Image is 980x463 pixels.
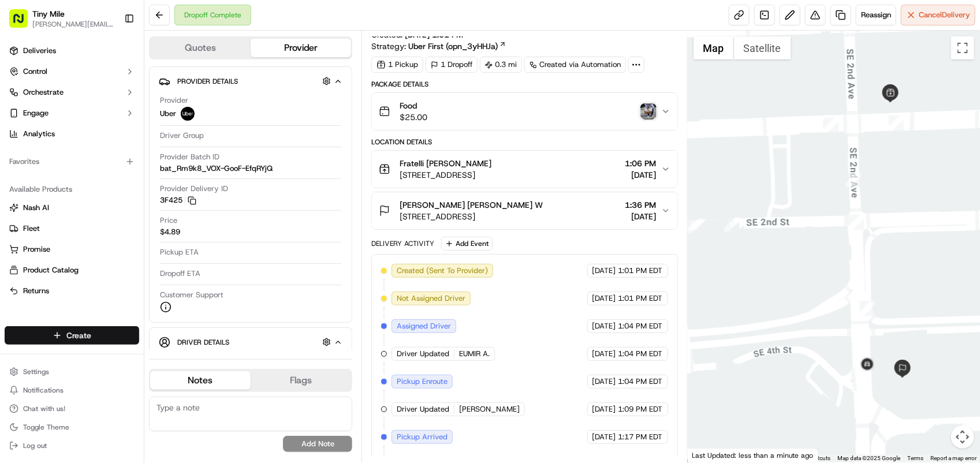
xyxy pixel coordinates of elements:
[23,108,49,118] span: Engage
[5,382,139,398] button: Notifications
[618,321,663,331] span: 1:04 PM EDT
[5,104,139,122] button: Engage
[625,199,657,211] span: 1:36 PM
[5,152,139,171] div: Favorites
[625,158,657,169] span: 1:06 PM
[66,330,91,341] span: Create
[179,148,210,162] button: See all
[38,210,42,219] span: •
[177,77,238,86] span: Provider Details
[160,247,199,257] span: Pickup ETA
[44,210,68,219] span: [DATE]
[618,432,663,442] span: 1:17 PM EDT
[12,168,30,186] img: Angelique Valdez
[372,93,677,130] button: Food$25.00photo_proof_of_delivery image
[36,179,94,188] span: [PERSON_NAME]
[159,72,342,91] button: Provider Details
[9,203,135,213] a: Nash AI
[408,40,506,52] a: Uber First (opn_3yHHJa)
[459,349,490,359] span: EUMIR A.
[5,240,139,259] button: Promise
[81,286,140,295] a: Powered byPylon
[32,8,65,20] button: Tiny Mile
[181,107,195,121] img: uber-new-logo.jpeg
[32,20,115,29] span: [PERSON_NAME][EMAIL_ADDRESS]
[23,441,47,450] span: Log out
[12,46,210,65] p: Welcome 👋
[691,447,729,462] a: Open this area in Google Maps (opens a new window)
[593,293,616,304] span: [DATE]
[12,110,32,131] img: 1736555255976-a54dd68f-1ca7-489b-9aae-adbdc363a1c4
[618,349,663,359] span: 1:04 PM EDT
[734,36,791,59] button: Show satellite imagery
[856,5,896,25] button: Reassign
[397,321,451,331] span: Assigned Driver
[159,333,342,352] button: Driver Details
[23,404,65,413] span: Chat with us!
[694,36,734,59] button: Show street map
[5,326,139,345] button: Create
[593,321,616,331] span: [DATE]
[177,338,229,347] span: Driver Details
[23,286,49,296] span: Returns
[12,150,77,159] div: Past conversations
[889,115,904,130] div: 7
[23,87,64,98] span: Orchestrate
[724,217,739,232] div: 5
[109,258,185,270] span: API Documentation
[5,261,139,279] button: Product Catalog
[691,447,729,462] img: Google
[397,293,465,304] span: Not Assigned Driver
[397,404,449,415] span: Driver Updated
[30,74,208,87] input: Got a question? Start typing here...
[150,39,251,57] button: Quotes
[5,5,120,32] button: Tiny Mile[PERSON_NAME][EMAIL_ADDRESS]
[160,195,196,206] button: 3F425
[371,239,434,248] div: Delivery Activity
[951,36,974,59] button: Toggle fullscreen view
[640,103,657,120] button: photo_proof_of_delivery image
[400,199,543,211] span: [PERSON_NAME] [PERSON_NAME] W
[371,137,677,147] div: Location Details
[5,364,139,380] button: Settings
[5,438,139,454] button: Log out
[618,293,663,304] span: 1:01 PM EDT
[23,367,49,376] span: Settings
[625,211,657,222] span: [DATE]
[400,169,491,181] span: [STREET_ADDRESS]
[23,244,50,255] span: Promise
[251,371,351,390] button: Flags
[397,432,448,442] span: Pickup Arrived
[371,40,506,52] div: Strategy:
[160,227,180,237] span: $4.89
[372,192,677,229] button: [PERSON_NAME] [PERSON_NAME] W[STREET_ADDRESS]1:36 PM[DATE]
[160,95,188,106] span: Provider
[98,259,107,268] div: 💻
[907,455,923,461] a: Terms (opens in new tab)
[5,419,139,435] button: Toggle Theme
[160,130,204,141] span: Driver Group
[860,301,875,316] div: 9
[524,57,626,73] a: Created via Automation
[397,376,448,387] span: Pickup Enroute
[9,223,135,234] a: Fleet
[901,5,975,25] button: CancelDelivery
[824,118,839,133] div: 6
[23,180,32,189] img: 1736555255976-a54dd68f-1ca7-489b-9aae-adbdc363a1c4
[23,265,79,275] span: Product Catalog
[593,432,616,442] span: [DATE]
[5,42,139,60] a: Deliveries
[861,10,891,20] span: Reassign
[9,286,135,296] a: Returns
[102,179,126,188] span: [DATE]
[23,258,88,270] span: Knowledge Base
[160,184,228,194] span: Provider Delivery ID
[400,100,427,111] span: Food
[593,376,616,387] span: [DATE]
[160,290,223,300] span: Customer Support
[688,218,703,233] div: 2
[23,203,49,213] span: Nash AI
[846,172,861,187] div: 3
